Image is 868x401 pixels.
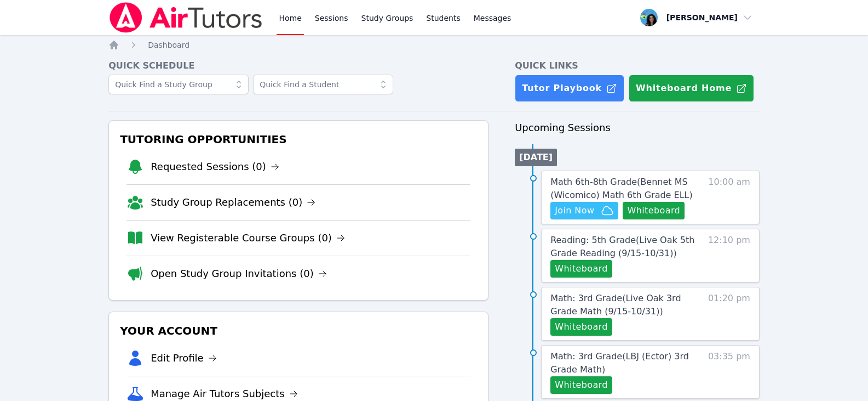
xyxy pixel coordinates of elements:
span: 12:10 pm [708,234,750,278]
a: Math: 3rd Grade(Live Oak 3rd Grade Math (9/15-10/31)) [550,292,700,318]
span: Math: 3rd Grade ( LBJ (Ector) 3rd Grade Math ) [550,351,689,375]
button: Whiteboard Home [629,75,754,102]
li: [DATE] [515,149,557,166]
img: Air Tutors [108,2,263,33]
button: Join Now [550,202,618,219]
a: Dashboard [148,39,189,50]
h4: Quick Links [515,59,760,72]
a: Edit Profile [151,351,217,366]
span: 01:20 pm [708,292,750,336]
a: Math: 3rd Grade(LBJ (Ector) 3rd Grade Math) [550,350,700,376]
a: Study Group Replacements (0) [151,195,315,210]
span: Messages [474,13,511,24]
span: Dashboard [148,41,189,49]
span: Reading: 5th Grade ( Live Oak 5th Grade Reading (9/15-10/31) ) [550,235,694,258]
span: Math: 3rd Grade ( Live Oak 3rd Grade Math (9/15-10/31) ) [550,293,681,317]
span: 03:35 pm [708,350,750,394]
button: Whiteboard [550,376,612,394]
a: Open Study Group Invitations (0) [151,266,327,281]
input: Quick Find a Student [253,75,393,94]
h3: Upcoming Sessions [515,120,760,135]
span: Math 6th-8th Grade ( Bennet MS (Wicomico) Math 6th Grade ELL ) [550,177,693,200]
button: Whiteboard [550,260,612,278]
button: Whiteboard [623,202,685,219]
a: Reading: 5th Grade(Live Oak 5th Grade Reading (9/15-10/31)) [550,234,700,260]
a: Math 6th-8th Grade(Bennet MS (Wicomico) Math 6th Grade ELL) [550,176,700,202]
span: Join Now [555,204,594,217]
h4: Quick Schedule [108,59,488,72]
h3: Your Account [118,321,479,341]
nav: Breadcrumb [108,39,760,50]
a: Requested Sessions (0) [151,159,279,174]
h3: Tutoring Opportunities [118,129,479,149]
span: 10:00 am [708,176,750,219]
input: Quick Find a Study Group [108,75,249,94]
a: View Registerable Course Groups (0) [151,230,345,246]
button: Whiteboard [550,318,612,336]
a: Tutor Playbook [515,75,624,102]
